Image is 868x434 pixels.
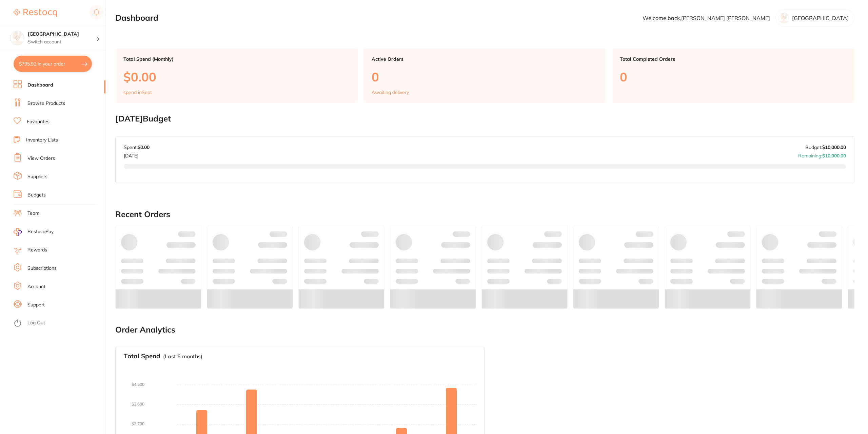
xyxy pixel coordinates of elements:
[124,150,150,158] p: [DATE]
[14,228,22,236] img: RestocqPay
[123,70,350,84] p: $0.00
[14,318,103,329] button: Log Out
[643,15,770,21] p: Welcome back, [PERSON_NAME] [PERSON_NAME]
[115,48,358,103] a: Total Spend (Monthly)$0.00spend inSept
[798,150,846,158] p: Remaining:
[26,137,58,144] a: Inventory Lists
[27,228,54,235] span: RestocqPay
[11,31,24,45] img: Katoomba Dental Centre
[620,70,846,84] p: 0
[27,247,47,253] a: Rewards
[14,228,54,236] a: RestocqPay
[115,13,158,23] h2: Dashboard
[805,145,846,150] p: Budget:
[27,320,45,326] a: Log Out
[372,70,598,84] p: 0
[822,144,846,150] strong: $10,000.00
[123,56,350,62] p: Total Spend (Monthly)
[14,5,57,21] a: Restocq Logo
[372,56,598,62] p: Active Orders
[115,210,854,219] h2: Recent Orders
[612,48,854,103] a: Total Completed Orders0
[27,192,46,199] a: Budgets
[372,90,409,95] p: Awaiting delivery
[27,265,57,272] a: Subscriptions
[27,118,50,125] a: Favourites
[27,283,45,290] a: Account
[115,114,854,124] h2: [DATE] Budget
[27,100,65,107] a: Browse Products
[27,155,55,162] a: View Orders
[27,302,45,308] a: Support
[138,144,150,150] strong: $0.00
[115,325,854,335] h2: Order Analytics
[27,173,47,180] a: Suppliers
[363,48,606,103] a: Active Orders0Awaiting delivery
[27,210,39,217] a: Team
[14,56,92,72] button: $795.92 in your order
[792,15,849,21] p: [GEOGRAPHIC_DATA]
[123,90,152,95] p: spend in Sept
[27,82,53,89] a: Dashboard
[822,153,846,159] strong: $10,000.00
[14,9,57,17] img: Restocq Logo
[124,353,160,360] h3: Total Spend
[163,353,202,359] p: (Last 6 months)
[124,145,150,150] p: Spent:
[28,39,96,45] p: Switch account
[28,31,96,38] h4: Katoomba Dental Centre
[620,56,846,62] p: Total Completed Orders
